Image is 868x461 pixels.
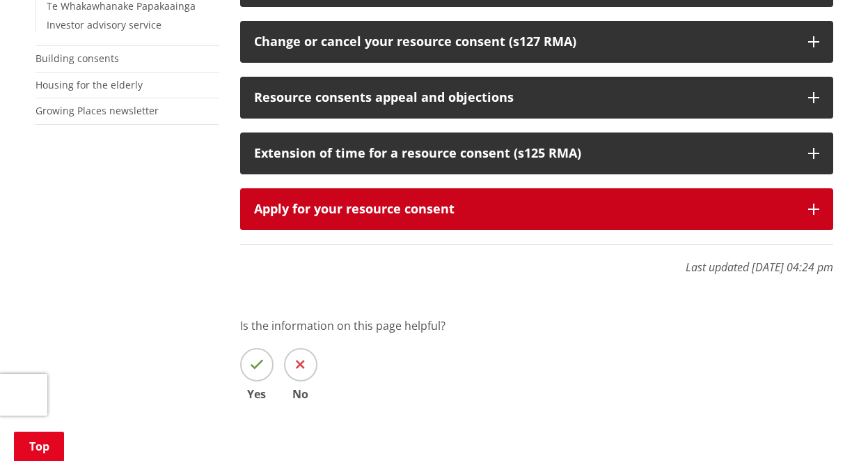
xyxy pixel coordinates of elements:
[35,52,119,65] a: Building consents
[804,402,854,453] iframe: Messenger Launcher
[35,104,159,117] a: Growing Places newsletter
[47,18,161,31] a: Investor advisory service
[35,78,143,91] a: Housing for the elderly
[254,91,794,105] div: Resource consents appeal and objections
[240,77,833,119] button: Resource consents appeal and objections
[254,35,794,49] div: Change or cancel your resource consent (s127 RMA)
[254,202,794,216] div: Apply for your resource consent
[14,432,64,461] a: Top
[254,146,794,160] div: Extension of time for a resource consent (s125 RMA)
[240,244,833,275] p: Last updated [DATE] 04:24 pm
[284,388,317,400] span: No
[240,317,833,334] p: Is the information on this page helpful?
[240,388,274,400] span: Yes
[240,188,833,230] button: Apply for your resource consent
[240,21,833,63] button: Change or cancel your resource consent (s127 RMA)
[240,133,833,174] button: Extension of time for a resource consent (s125 RMA)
